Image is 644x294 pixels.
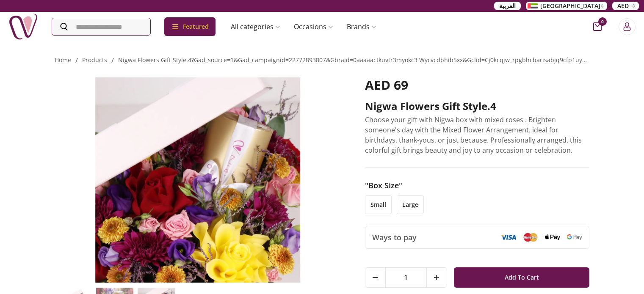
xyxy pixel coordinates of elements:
span: AED [617,2,629,10]
a: Occasions [287,18,340,35]
a: Brands [340,18,383,35]
h3: "Box size" [365,179,590,191]
span: Add To Cart [505,270,539,285]
li: large [397,195,424,214]
a: products [82,56,107,64]
span: [GEOGRAPHIC_DATA] [540,2,600,10]
span: AED 69 [365,76,408,93]
img: Nigwa Flowers Gift style.4 Online flowers gift send flowers online Flowers delivery UAE [55,77,341,283]
button: AED [612,2,639,10]
img: Mastercard [523,233,538,242]
img: Apple Pay [545,234,560,241]
button: Add To Cart [454,267,590,288]
li: small [365,195,392,214]
span: العربية [499,2,516,10]
span: 1 [386,268,426,287]
img: Google Pay [567,234,582,240]
p: Choose your gift with Nigwa box with mixed roses . Brighten someone's day with the Mixed Flower A... [365,115,590,155]
input: Search [52,18,150,35]
a: All categories [224,18,287,35]
span: 0 [598,17,607,26]
li: / [111,55,114,66]
a: Home [55,56,71,64]
button: [GEOGRAPHIC_DATA] [526,2,607,10]
img: Visa [501,234,516,240]
span: Ways to pay [372,231,417,243]
img: Arabic_dztd3n.png [528,3,538,8]
li: / [75,55,78,66]
div: Featured [164,17,216,36]
button: cart-button [593,22,602,31]
button: Login [619,18,636,35]
h2: Nigwa Flowers Gift style.4 [365,99,590,113]
img: Nigwa-uae-gifts [8,12,38,41]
